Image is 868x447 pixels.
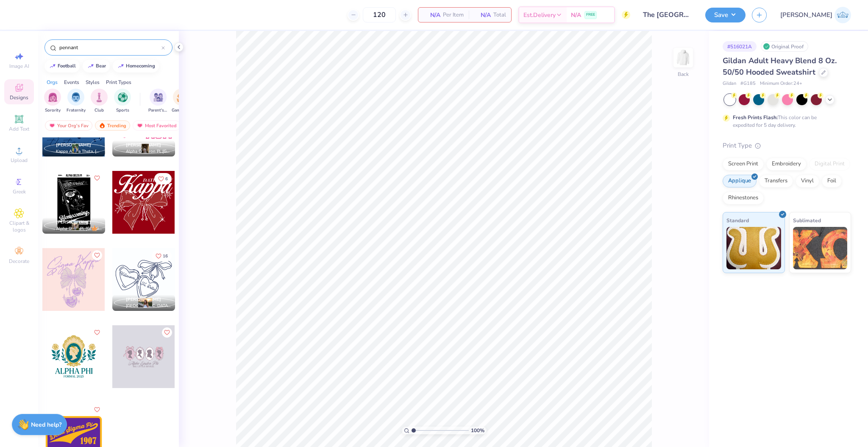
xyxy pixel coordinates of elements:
img: Sorority Image [48,92,58,102]
div: Digital Print [809,158,850,170]
button: football [45,60,80,73]
button: bear [83,60,110,73]
span: Game Day [172,107,191,114]
div: filter for Fraternity [67,89,86,114]
input: Try "Alpha" [58,43,161,52]
span: Alpha Delta Pi, [GEOGRAPHIC_DATA][US_STATE] [56,226,102,232]
span: [PERSON_NAME] [126,142,161,148]
span: Greek [13,188,26,195]
button: Like [92,327,102,338]
img: most_fav.gif [49,123,56,129]
span: Kappa Alpha Theta, [GEOGRAPHIC_DATA] [56,148,102,155]
span: 16 [163,254,168,258]
button: Like [152,250,172,262]
img: Fraternity Image [71,92,81,102]
button: filter button [148,89,168,114]
span: Standard [726,216,749,225]
span: Upload [11,157,28,164]
div: Applique [723,175,757,187]
div: filter for Parent's Weekend [148,89,168,114]
span: [PERSON_NAME] [56,219,91,225]
span: Total [493,11,506,20]
div: Transfers [759,175,793,187]
span: Per Item [443,11,464,20]
span: Decorate [9,258,29,265]
div: filter for Sorority [44,89,61,114]
span: Est. Delivery [523,11,556,20]
div: Trending [95,120,130,131]
img: Sublimated [793,227,848,269]
button: filter button [91,89,108,114]
button: Like [162,327,172,338]
span: # G185 [740,80,756,87]
span: N/A [474,11,491,20]
div: bear [96,64,106,68]
div: Vinyl [796,175,819,187]
button: filter button [44,89,61,114]
span: FREE [586,12,595,18]
button: Save [705,8,746,22]
div: Styles [86,78,100,86]
div: Most Favorited [133,120,181,131]
div: filter for Club [91,89,108,114]
div: filter for Sports [114,89,131,114]
span: Sports [116,107,129,114]
input: Untitled Design [637,6,699,23]
div: Print Type [723,141,851,151]
span: [GEOGRAPHIC_DATA], [GEOGRAPHIC_DATA] [126,303,172,309]
span: Minimum Order: 24 + [760,80,802,87]
span: Clipart & logos [4,220,34,233]
div: Screen Print [723,158,764,170]
strong: Fresh Prints Flash: [733,114,778,121]
img: trend_line.gif [117,64,124,69]
span: 6 [165,177,168,181]
span: Fraternity [67,107,86,114]
div: Print Types [106,78,131,86]
img: Standard [726,227,781,269]
span: [PERSON_NAME] [126,296,161,302]
button: filter button [67,89,86,114]
div: Rhinestones [723,192,764,204]
span: N/A [571,11,581,20]
img: Club Image [95,92,104,102]
span: [PERSON_NAME] [56,142,91,148]
span: Designs [10,94,28,101]
input: – – [363,7,396,22]
span: Club [95,107,104,114]
div: Foil [822,175,842,187]
div: football [58,64,76,68]
div: filter for Game Day [172,89,191,114]
div: Events [64,78,79,86]
div: Embroidery [766,158,807,170]
div: Orgs [47,78,58,86]
img: Josephine Amber Orros [835,7,851,23]
span: Add Text [9,126,29,132]
span: Gildan [723,80,736,87]
img: Parent's Weekend Image [153,92,163,102]
div: Original Proof [761,41,808,52]
img: trend_line.gif [87,64,94,69]
span: Gildan Adult Heavy Blend 8 Oz. 50/50 Hooded Sweatshirt [723,56,837,77]
span: Sorority [45,107,61,114]
div: homecoming [126,64,155,68]
span: N/A [423,11,440,20]
span: Image AI [9,63,29,70]
span: Alpha Omicron Pi, [GEOGRAPHIC_DATA][US_STATE] [126,148,172,155]
div: # 516021A [723,41,757,52]
a: [PERSON_NAME] [780,7,851,23]
div: Back [678,70,689,78]
span: Sublimated [793,216,821,225]
img: trending.gif [99,123,106,129]
div: Your Org's Fav [45,120,92,131]
button: Like [92,405,102,415]
span: 100 % [471,427,484,434]
span: Parent's Weekend [148,107,168,114]
div: This color can be expedited for 5 day delivery. [733,114,837,129]
button: Like [92,173,102,183]
button: homecoming [113,60,159,73]
button: filter button [172,89,191,114]
button: filter button [114,89,131,114]
span: [PERSON_NAME] [780,10,832,20]
img: most_fav.gif [136,123,143,129]
img: Sports Image [118,92,128,102]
